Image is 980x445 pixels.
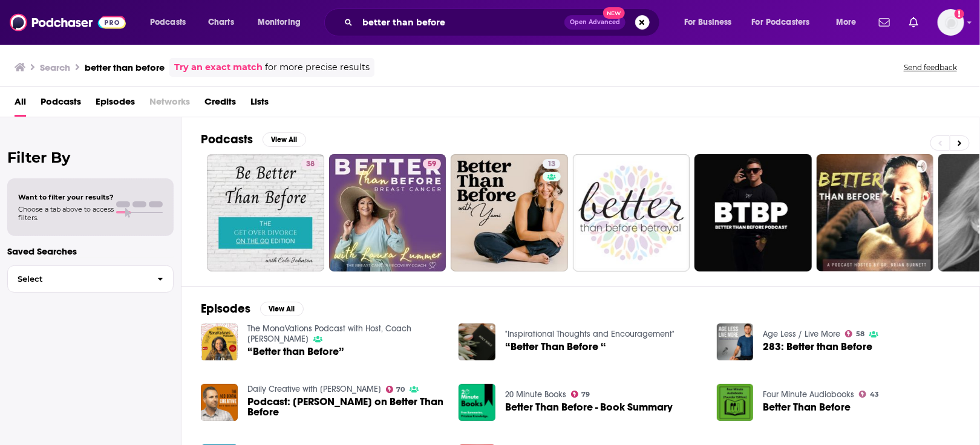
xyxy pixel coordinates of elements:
a: 43 [859,391,879,398]
a: Better Than Before [763,402,851,412]
a: Show notifications dropdown [904,12,923,33]
button: open menu [828,13,872,32]
a: Daily Creative with Todd Henry [247,384,381,394]
a: Try an exact match [174,60,263,74]
button: open menu [676,13,747,32]
a: Episodes [96,92,135,117]
span: Podcast: [PERSON_NAME] on Better Than Before [247,397,445,417]
p: Saved Searches [7,245,174,257]
span: 70 [396,387,405,392]
div: Search podcasts, credits, & more... [336,8,671,36]
span: 13 [547,158,555,171]
a: Credits [204,92,236,117]
a: The MonaVations Podcast with Host, Coach Mona [247,323,411,344]
a: Better Than Before - Book Summary [505,402,673,412]
svg: Add a profile image [955,9,964,19]
span: 43 [870,392,879,397]
a: EpisodesView All [201,301,304,316]
span: More [836,14,857,31]
span: New [603,7,625,19]
h2: Episodes [201,301,250,316]
button: View All [263,132,306,147]
a: PodcastsView All [201,132,306,147]
button: open menu [249,13,316,32]
a: Four Minute Audiobooks [763,389,854,400]
a: 38 [301,159,319,169]
h3: Search [40,62,70,73]
button: open menu [744,13,828,32]
img: “Better than Before” [201,323,238,360]
a: Lists [250,92,269,117]
a: 79 [571,391,590,398]
a: All [15,92,26,117]
button: Show profile menu [938,9,964,36]
a: “Better Than Before “ [505,342,606,352]
a: 58 [845,330,864,337]
img: Podchaser - Follow, Share and Rate Podcasts [10,11,126,34]
a: Podcasts [41,92,81,117]
span: Charts [208,14,234,31]
a: Show notifications dropdown [874,12,895,33]
input: Search podcasts, credits, & more... [358,13,564,32]
img: Better Than Before - Book Summary [459,384,495,421]
button: Open AdvancedNew [564,15,626,30]
a: Podcast: Gretchen Rubin on Better Than Before [247,397,445,417]
a: 59 [423,159,441,169]
img: 283: Better than Before [717,323,754,360]
button: Send feedback [900,62,961,73]
a: 13 [451,154,568,271]
a: 20 Minute Books [505,389,566,400]
h3: better than before [85,62,165,73]
button: Select [7,265,174,293]
span: 38 [306,158,315,171]
a: Charts [200,13,241,32]
span: Networks [149,92,190,117]
span: for more precise results [265,60,370,74]
button: View All [260,302,304,316]
img: Podcast: Gretchen Rubin on Better Than Before [201,384,238,421]
img: Better Than Before [717,384,754,421]
span: Choose a tab above to access filters. [18,205,114,222]
span: Want to filter your results? [18,193,114,201]
h2: Filter By [7,149,174,166]
a: Age Less / Live More [763,329,840,339]
span: For Business [684,14,732,31]
img: User Profile [938,9,964,36]
h2: Podcasts [201,132,253,147]
a: 70 [386,386,405,393]
span: 59 [428,158,436,171]
span: Monitoring [258,14,301,31]
span: Select [8,275,148,283]
span: 79 [582,392,590,397]
span: For Podcasters [752,14,810,31]
button: open menu [142,13,201,32]
img: “Better Than Before “ [459,323,495,360]
a: "Inspirational Thoughts and Encouragement" [505,329,675,339]
span: Open Advanced [570,19,620,25]
a: 283: Better than Before [763,342,872,352]
a: “Better than Before” [247,346,344,357]
a: 38 [207,154,324,271]
span: Podcasts [150,14,186,31]
span: Logged in as hoffmacv [938,9,964,36]
span: 58 [856,331,864,337]
a: 13 [543,159,560,169]
a: 59 [329,154,446,271]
